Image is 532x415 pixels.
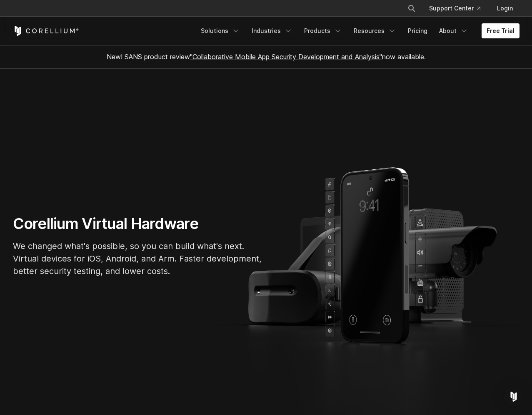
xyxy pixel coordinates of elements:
[397,1,520,16] div: Navigation Menu
[13,26,79,36] a: Corellium Home
[434,23,473,38] a: About
[13,240,263,277] p: We changed what's possible, so you can build what's next. Virtual devices for iOS, Android, and A...
[482,23,520,38] a: Free Trial
[13,214,263,233] h1: Corellium Virtual Hardware
[404,1,419,16] button: Search
[299,23,347,38] a: Products
[190,53,382,61] a: "Collaborative Mobile App Security Development and Analysis"
[349,23,401,38] a: Resources
[490,1,520,16] a: Login
[247,23,297,38] a: Industries
[422,1,487,16] a: Support Center
[196,23,245,38] a: Solutions
[504,387,524,407] div: Open Intercom Messenger
[196,23,520,38] div: Navigation Menu
[403,23,432,38] a: Pricing
[107,53,426,61] span: New! SANS product review now available.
